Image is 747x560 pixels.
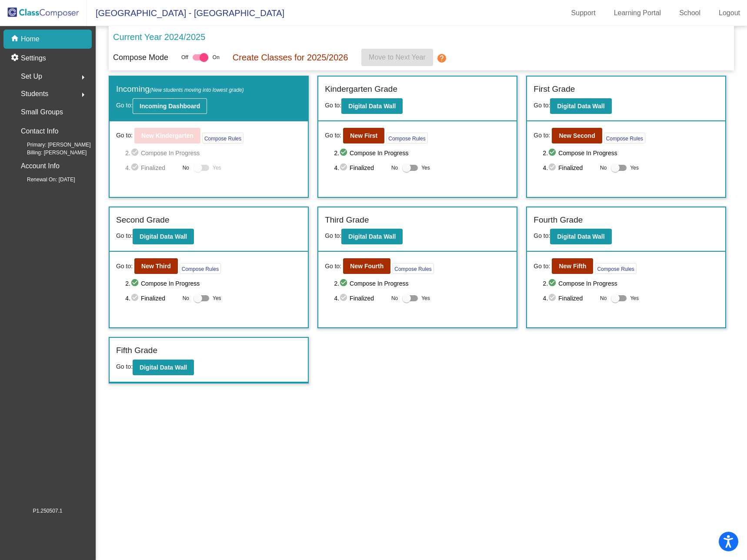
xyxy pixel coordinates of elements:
[543,278,719,289] span: 2. Compose In Progress
[552,128,602,143] button: New Second
[350,263,384,270] b: New Fourth
[543,293,596,303] span: 4. Finalized
[140,233,187,240] b: Digital Data Wall
[437,53,447,63] mat-icon: help
[130,293,141,303] mat-icon: check_circle
[150,87,244,93] span: (New students moving into lowest grade)
[421,293,430,303] span: Yes
[325,232,341,239] span: Go to:
[534,232,550,239] span: Go to:
[325,83,397,96] label: Kindergarten Grade
[630,163,639,173] span: Yes
[334,293,387,303] span: 4. Finalized
[141,263,171,270] b: New Third
[325,102,341,109] span: Go to:
[348,103,396,110] b: Digital Data Wall
[543,163,596,173] span: 4. Finalized
[334,163,387,173] span: 4. Finalized
[534,262,550,271] span: Go to:
[391,294,398,302] span: No
[130,148,141,158] mat-icon: check_circle
[180,263,221,274] button: Compose Rules
[21,70,42,83] span: Set Up
[600,294,607,302] span: No
[550,229,611,244] button: Digital Data Wall
[116,214,170,227] label: Second Grade
[130,278,141,289] mat-icon: check_circle
[630,293,639,303] span: Yes
[341,98,403,114] button: Digital Data Wall
[202,133,243,143] button: Compose Rules
[339,293,350,303] mat-icon: check_circle
[343,128,384,143] button: New First
[339,278,350,289] mat-icon: check_circle
[392,263,434,274] button: Compose Rules
[21,53,46,63] p: Settings
[141,132,193,139] b: New Kindergarten
[21,160,60,172] p: Account Info
[113,30,205,43] p: Current Year 2024/2025
[421,163,430,173] span: Yes
[343,258,390,274] button: New Fourth
[133,229,194,244] button: Digital Data Wall
[534,131,550,140] span: Go to:
[21,34,40,44] p: Home
[116,102,133,109] span: Go to:
[548,163,558,173] mat-icon: check_circle
[391,164,398,172] span: No
[87,6,284,20] span: [GEOGRAPHIC_DATA] - [GEOGRAPHIC_DATA]
[116,131,133,140] span: Go to:
[339,148,350,158] mat-icon: check_circle
[133,360,194,375] button: Digital Data Wall
[543,148,719,158] span: 2. Compose In Progress
[125,148,301,158] span: 2. Compose In Progress
[534,102,550,109] span: Go to:
[548,148,558,158] mat-icon: check_circle
[78,72,88,83] mat-icon: arrow_right
[130,163,141,173] mat-icon: check_circle
[607,6,668,20] a: Learning Portal
[534,214,583,227] label: Fourth Grade
[559,263,586,270] b: New Fifth
[334,148,510,158] span: 2. Compose In Progress
[557,103,604,110] b: Digital Data Wall
[341,229,403,244] button: Digital Data Wall
[712,6,747,20] a: Logout
[140,364,187,371] b: Digital Data Wall
[181,53,188,61] span: Off
[116,344,157,357] label: Fifth Grade
[116,83,244,96] label: Incoming
[134,128,200,143] button: New Kindergarten
[183,164,189,172] span: No
[116,232,133,239] span: Go to:
[13,176,75,183] span: Renewal On: [DATE]
[213,163,221,173] span: Yes
[334,278,510,289] span: 2. Compose In Progress
[78,90,88,100] mat-icon: arrow_right
[350,132,377,139] b: New First
[604,133,645,143] button: Compose Rules
[557,233,604,240] b: Digital Data Wall
[134,258,178,274] button: New Third
[183,294,189,302] span: No
[116,262,133,271] span: Go to:
[116,363,133,370] span: Go to:
[13,149,87,157] span: Billing: [PERSON_NAME]
[21,125,58,137] p: Contact Info
[13,141,91,149] span: Primary: [PERSON_NAME]
[348,233,396,240] b: Digital Data Wall
[339,163,350,173] mat-icon: check_circle
[559,132,595,139] b: New Second
[595,263,636,274] button: Compose Rules
[550,98,611,114] button: Digital Data Wall
[125,163,178,173] span: 4. Finalized
[369,53,426,61] span: Move to Next Year
[325,214,369,227] label: Third Grade
[386,133,427,143] button: Compose Rules
[140,103,200,110] b: Incoming Dashboard
[233,51,348,64] p: Create Classes for 2025/2026
[213,293,221,303] span: Yes
[21,88,48,100] span: Students
[552,258,593,274] button: New Fifth
[125,293,178,303] span: 4. Finalized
